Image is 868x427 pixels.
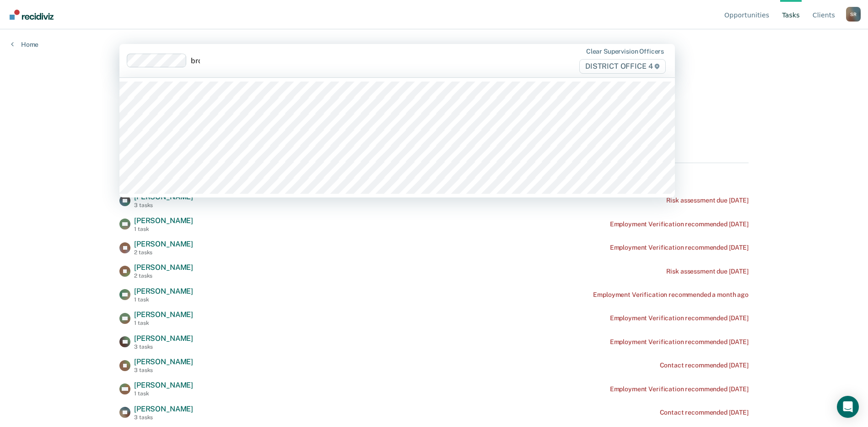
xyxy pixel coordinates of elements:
span: [PERSON_NAME] [134,310,193,319]
img: Recidiviz [10,10,54,20]
div: Employment Verification recommended [DATE] [610,220,749,228]
div: Risk assessment due [DATE] [666,197,749,204]
div: 1 task [134,296,193,303]
span: [PERSON_NAME] [134,263,193,272]
span: [PERSON_NAME] [134,287,193,296]
div: 2 tasks [134,273,193,279]
div: Contact recommended [DATE] [660,361,749,369]
div: Open Intercom Messenger [837,396,859,418]
div: 2 tasks [134,249,193,256]
span: [PERSON_NAME] [134,381,193,389]
span: DISTRICT OFFICE 4 [579,59,666,74]
div: Contact recommended [DATE] [660,409,749,416]
div: Risk assessment due [DATE] [666,268,749,275]
div: 3 tasks [134,344,193,350]
span: [PERSON_NAME] [134,240,193,248]
span: [PERSON_NAME] [134,334,193,343]
div: S R [846,7,861,22]
div: 3 tasks [134,367,193,373]
div: Employment Verification recommended [DATE] [610,338,749,346]
div: 1 task [134,320,193,326]
span: [PERSON_NAME] [134,216,193,225]
span: [PERSON_NAME] [134,357,193,366]
button: Profile dropdown button [846,7,861,22]
a: Home [11,40,38,49]
div: 3 tasks [134,202,193,208]
div: Employment Verification recommended [DATE] [610,244,749,252]
div: Clear supervision officers [586,48,664,55]
div: 1 task [134,226,193,232]
div: Employment Verification recommended a month ago [593,291,748,299]
div: Employment Verification recommended [DATE] [610,314,749,322]
div: Employment Verification recommended [DATE] [610,385,749,393]
div: 1 task [134,390,193,397]
div: 3 tasks [134,414,193,421]
span: [PERSON_NAME] [134,405,193,413]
